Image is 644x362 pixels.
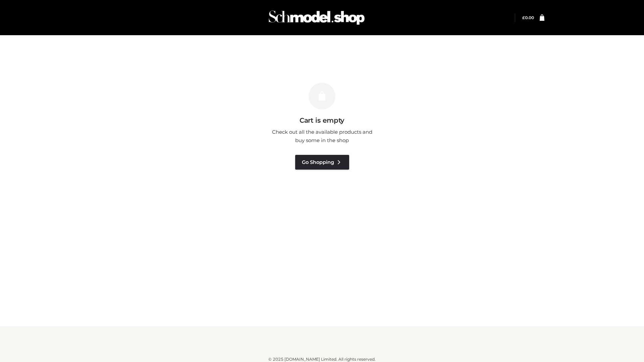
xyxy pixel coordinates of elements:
[115,116,529,124] h3: Cart is empty
[522,15,525,20] span: £
[522,15,534,20] a: £0.00
[268,128,376,145] p: Check out all the available products and buy some in the shop
[522,15,534,20] bdi: 0.00
[266,4,367,31] img: Schmodel Admin 964
[295,155,349,170] a: Go Shopping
